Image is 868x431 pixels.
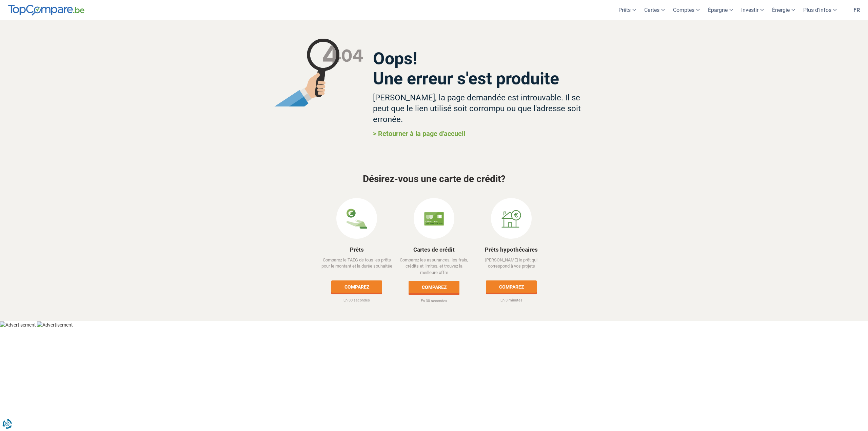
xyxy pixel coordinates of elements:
[274,39,363,106] img: magnifying glass not found
[485,246,538,253] a: Prêts hypothécaires
[424,209,444,229] img: Cartes de crédit
[473,298,550,303] p: En 3 minutes
[37,321,73,328] img: Advertisement
[396,257,472,276] p: Comparez les assurances, les frais, crédits et limites, et trouvez la meilleure offre
[347,209,367,229] img: Prêts
[331,280,382,293] a: Comparez
[396,298,472,304] p: En 30 secondes
[413,246,455,253] a: Cartes de crédit
[319,298,395,303] p: En 30 secondes
[373,130,465,138] a: > Retourner à la page d'accueil
[473,257,550,275] p: [PERSON_NAME] le prêt qui correspond à vos projets
[319,257,395,275] p: Comparez le TAEG de tous les prêts pour le montant et la durée souhaitée
[501,209,521,229] img: Prêts hypothécaires
[373,92,594,125] h3: [PERSON_NAME], la page demandée est introuvable. Il se peut que le lien utilisé soit corrompu ou ...
[241,174,627,184] h3: Désirez-vous une carte de crédit?
[486,280,537,293] a: Comparez
[350,246,364,253] a: Prêts
[409,281,459,293] a: Comparez
[8,5,84,16] img: TopCompare
[373,49,594,89] h2: Oops! Une erreur s'est produite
